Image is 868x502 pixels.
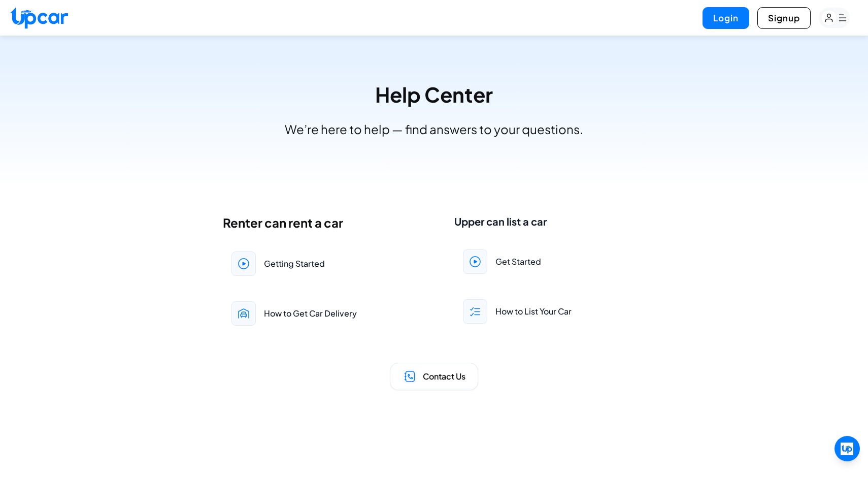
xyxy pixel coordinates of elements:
[495,256,541,268] span: Get Started
[495,305,572,318] span: How to List Your Car
[454,214,645,229] h2: Upper can list a car
[423,370,465,383] span: Contact Us
[12,84,856,105] h3: Help Center
[10,7,68,29] img: Upcar Logo
[223,214,414,231] h2: Renter can rent a car
[841,443,853,455] img: Upcar Logo
[703,7,749,29] button: Login
[264,258,325,270] span: Getting Started
[285,121,583,137] p: We’re here to help — find answers to your questions.
[390,363,478,390] button: Contact Us
[264,307,357,320] span: How to Get Car Delivery
[757,7,811,29] button: Signup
